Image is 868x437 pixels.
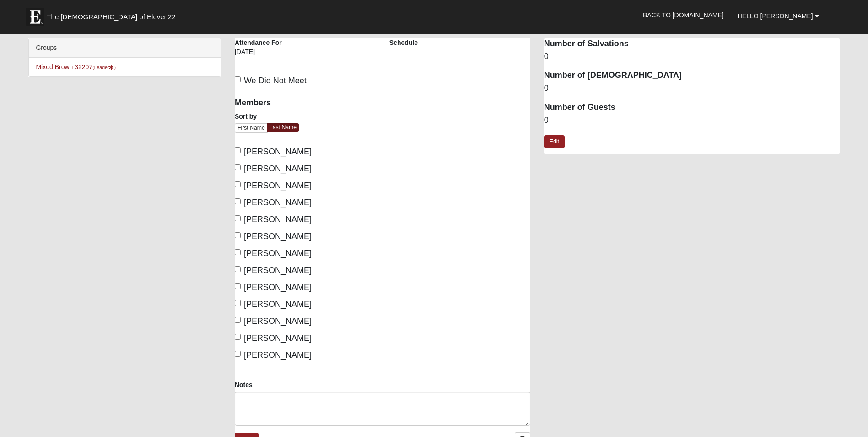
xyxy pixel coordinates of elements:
[235,351,241,357] input: [PERSON_NAME]
[244,198,312,207] span: [PERSON_NAME]
[244,266,312,275] span: [PERSON_NAME]
[244,249,312,258] span: [PERSON_NAME]
[29,38,221,58] div: Groups
[235,283,241,289] input: [PERSON_NAME]
[544,51,840,63] dd: 0
[389,38,418,47] label: Schedule
[235,300,241,306] input: [PERSON_NAME]
[235,181,241,187] input: [PERSON_NAME]
[544,135,565,148] a: Edit
[544,102,840,114] dt: Number of Guests
[244,147,312,156] span: [PERSON_NAME]
[235,147,241,153] input: [PERSON_NAME]
[244,283,312,292] span: [PERSON_NAME]
[235,38,282,47] label: Attendance For
[47,12,175,22] span: The [DEMOGRAPHIC_DATA] of Eleven22
[235,317,241,323] input: [PERSON_NAME]
[36,63,115,71] a: Mixed Brown 32207(Leader)
[235,232,241,238] input: [PERSON_NAME]
[244,215,312,224] span: [PERSON_NAME]
[244,300,312,309] span: [PERSON_NAME]
[636,4,731,27] a: Back to [DOMAIN_NAME]
[244,333,312,343] span: [PERSON_NAME]
[244,232,312,241] span: [PERSON_NAME]
[235,334,241,340] input: [PERSON_NAME]
[235,112,257,121] label: Sort by
[738,12,813,20] span: Hello [PERSON_NAME]
[235,266,241,272] input: [PERSON_NAME]
[544,70,840,82] dt: Number of [DEMOGRAPHIC_DATA]
[235,380,253,389] label: Notes
[244,350,312,360] span: [PERSON_NAME]
[22,3,205,26] a: The [DEMOGRAPHIC_DATA] of Eleven22
[235,164,241,170] input: [PERSON_NAME]
[244,164,312,173] span: [PERSON_NAME]
[544,115,840,126] dd: 0
[244,181,312,190] span: [PERSON_NAME]
[26,8,44,26] img: Eleven22 logo
[544,82,840,94] dd: 0
[235,123,268,133] a: First Name
[267,123,299,132] a: Last Name
[244,317,312,326] span: [PERSON_NAME]
[544,38,840,50] dt: Number of Salvations
[235,198,241,204] input: [PERSON_NAME]
[235,98,376,108] h4: Members
[235,249,241,255] input: [PERSON_NAME]
[235,76,241,82] input: We Did Not Meet
[235,47,298,63] div: [DATE]
[235,215,241,221] input: [PERSON_NAME]
[92,65,116,70] small: (Leader )
[244,76,307,85] span: We Did Not Meet
[731,5,826,27] a: Hello [PERSON_NAME]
